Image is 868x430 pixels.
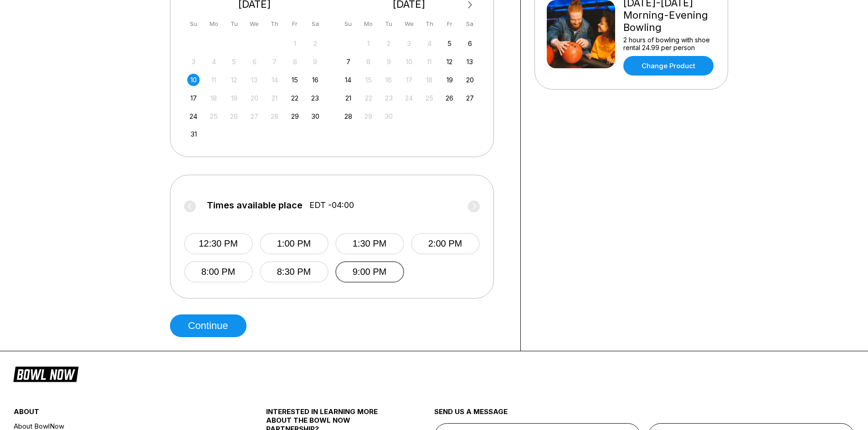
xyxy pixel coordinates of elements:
div: Not available Monday, September 1st, 2025 [362,37,375,50]
div: Not available Wednesday, September 24th, 2025 [403,92,415,104]
div: Not available Saturday, August 9th, 2025 [309,56,321,68]
div: Not available Monday, September 29th, 2025 [362,110,375,122]
div: Not available Wednesday, August 6th, 2025 [248,56,261,68]
div: Not available Thursday, September 25th, 2025 [423,92,436,104]
div: send us a message [434,407,855,423]
div: month 2025-09 [341,36,478,122]
div: Choose Saturday, September 27th, 2025 [464,92,476,104]
div: Not available Tuesday, September 16th, 2025 [383,74,395,86]
div: Choose Saturday, August 30th, 2025 [309,110,321,122]
div: Not available Thursday, August 7th, 2025 [268,56,281,68]
div: Choose Sunday, September 14th, 2025 [342,74,354,86]
div: Tu [383,18,395,30]
div: Choose Sunday, August 31st, 2025 [187,128,200,140]
div: Sa [309,18,321,30]
div: Not available Tuesday, August 19th, 2025 [228,92,240,104]
div: Choose Saturday, September 6th, 2025 [464,37,476,50]
div: Tu [228,18,240,30]
div: 2 hours of bowling with shoe rental 24.99 per person [623,36,716,51]
div: Choose Friday, September 26th, 2025 [443,92,456,104]
div: Choose Sunday, August 10th, 2025 [187,74,200,86]
div: Choose Sunday, September 28th, 2025 [342,110,354,122]
div: Not available Sunday, August 3rd, 2025 [187,56,200,68]
div: Not available Tuesday, August 5th, 2025 [228,56,240,68]
div: Sa [464,18,476,30]
button: 12:30 PM [184,233,253,254]
div: Mo [208,18,220,30]
div: Choose Sunday, September 21st, 2025 [342,92,354,104]
div: Not available Thursday, August 21st, 2025 [268,92,281,104]
div: Not available Monday, August 25th, 2025 [208,110,220,122]
div: Th [268,18,281,30]
div: Not available Tuesday, September 23rd, 2025 [383,92,395,104]
div: Su [342,18,354,30]
div: about [14,407,224,420]
div: Choose Sunday, September 7th, 2025 [342,56,354,68]
div: Not available Wednesday, August 27th, 2025 [248,110,261,122]
div: Not available Tuesday, September 9th, 2025 [383,56,395,68]
div: Not available Friday, August 1st, 2025 [289,37,301,50]
div: Not available Monday, August 18th, 2025 [208,92,220,104]
button: 2:00 PM [411,233,480,254]
button: 1:00 PM [260,233,329,254]
div: Not available Wednesday, August 20th, 2025 [248,92,261,104]
div: month 2025-08 [186,36,323,141]
div: Choose Saturday, August 23rd, 2025 [309,92,321,104]
div: Not available Saturday, August 2nd, 2025 [309,37,321,50]
div: Not available Wednesday, September 3rd, 2025 [403,37,415,50]
div: Fr [289,18,301,30]
div: Th [423,18,436,30]
button: Continue [170,314,247,337]
div: Choose Friday, September 19th, 2025 [443,74,456,86]
span: Times available place [207,200,303,210]
button: 8:30 PM [260,261,329,283]
div: Not available Monday, August 11th, 2025 [208,74,220,86]
div: Choose Friday, September 12th, 2025 [443,56,456,68]
div: Not available Tuesday, August 26th, 2025 [228,110,240,122]
div: Not available Tuesday, September 2nd, 2025 [383,37,395,50]
div: Mo [362,18,375,30]
a: Change Product [623,56,714,76]
div: Choose Friday, September 5th, 2025 [443,37,456,50]
div: Not available Monday, September 8th, 2025 [362,56,375,68]
div: Choose Saturday, September 13th, 2025 [464,56,476,68]
div: Not available Thursday, September 11th, 2025 [423,56,436,68]
div: Choose Saturday, August 16th, 2025 [309,74,321,86]
div: Not available Monday, September 15th, 2025 [362,74,375,86]
div: Not available Wednesday, September 10th, 2025 [403,56,415,68]
div: Choose Sunday, August 24th, 2025 [187,110,200,122]
div: Choose Friday, August 22nd, 2025 [289,92,301,104]
div: Choose Sunday, August 17th, 2025 [187,92,200,104]
div: We [403,18,415,30]
span: EDT -04:00 [309,200,354,210]
div: We [248,18,261,30]
div: Not available Thursday, September 18th, 2025 [423,74,436,86]
div: Choose Saturday, September 20th, 2025 [464,74,476,86]
div: Not available Wednesday, August 13th, 2025 [248,74,261,86]
div: Not available Monday, September 22nd, 2025 [362,92,375,104]
div: Not available Thursday, August 28th, 2025 [268,110,281,122]
div: Not available Monday, August 4th, 2025 [208,56,220,68]
div: Not available Friday, August 8th, 2025 [289,56,301,68]
button: 8:00 PM [184,261,253,283]
button: 9:00 PM [335,261,404,283]
button: 1:30 PM [335,233,404,254]
div: Not available Tuesday, August 12th, 2025 [228,74,240,86]
div: Not available Thursday, September 4th, 2025 [423,37,436,50]
div: Su [187,18,200,30]
div: Not available Thursday, August 14th, 2025 [268,74,281,86]
div: Not available Tuesday, September 30th, 2025 [383,110,395,122]
div: Choose Friday, August 29th, 2025 [289,110,301,122]
div: Not available Wednesday, September 17th, 2025 [403,74,415,86]
div: Fr [443,18,456,30]
div: Choose Friday, August 15th, 2025 [289,74,301,86]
